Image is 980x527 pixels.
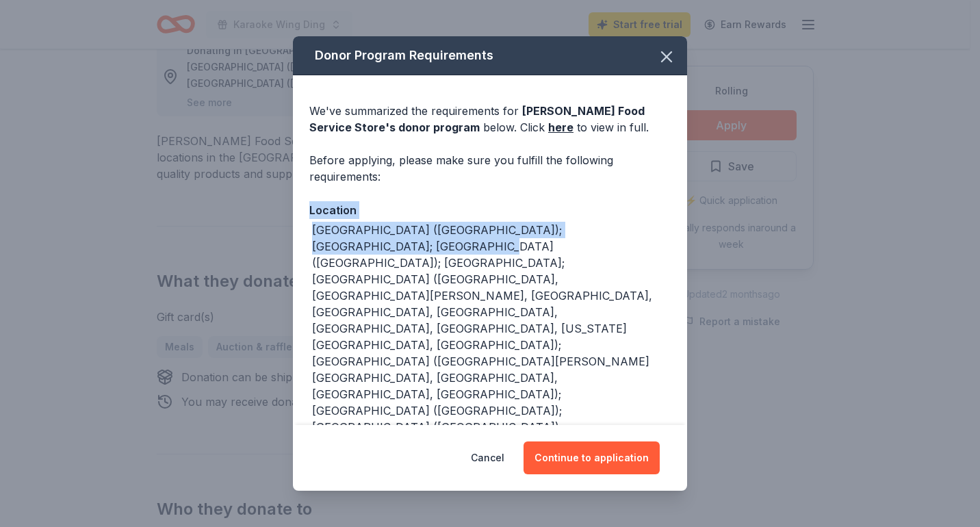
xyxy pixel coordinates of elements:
div: Location [309,201,671,219]
div: Donor Program Requirements [293,36,687,75]
button: Continue to application [524,441,660,474]
a: here [548,119,573,136]
div: Before applying, please make sure you fulfill the following requirements: [309,152,671,185]
div: We've summarized the requirements for below. Click to view in full. [309,103,671,136]
button: Cancel [471,441,504,474]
